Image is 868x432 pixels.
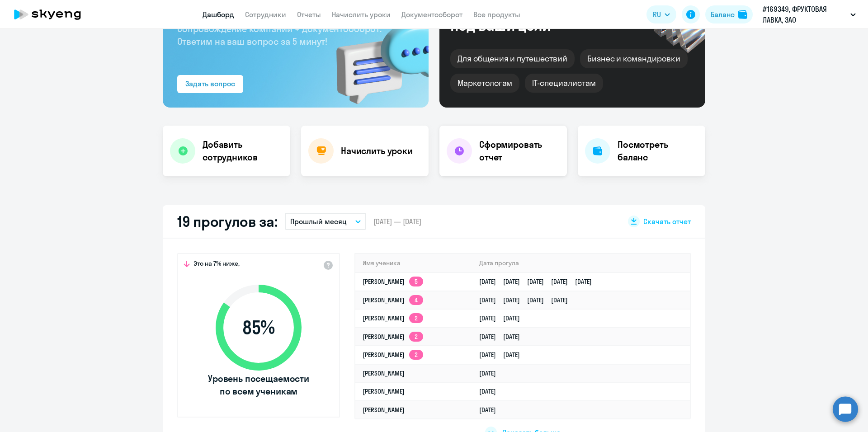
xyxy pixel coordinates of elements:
[711,9,735,20] div: Баланс
[643,216,691,226] span: Скачать отчет
[479,369,503,377] a: [DATE]
[363,277,423,286] a: [PERSON_NAME]5
[479,387,503,395] a: [DATE]
[373,216,421,226] span: [DATE] — [DATE]
[479,138,560,164] h4: Сформировать отчет
[472,254,690,272] th: Дата прогула
[450,74,519,93] div: Маркетологам
[525,74,603,93] div: IT-специалистам
[758,4,860,25] button: #169349, ФРУКТОВАЯ ЛАВКА, ЗАО
[177,212,278,230] h2: 19 прогулов за:
[409,295,423,305] app-skyeng-badge: 4
[409,350,423,360] app-skyeng-badge: 2
[580,49,688,68] div: Бизнес и командировки
[363,351,423,359] a: [PERSON_NAME]2
[653,9,661,20] span: RU
[618,138,698,164] h4: Посмотреть баланс
[203,10,234,19] a: Дашборд
[450,2,605,33] div: Курсы английского под ваши цели
[185,78,235,89] div: Задать вопрос
[646,5,676,23] button: RU
[323,6,429,108] img: bg-img
[450,49,575,68] div: Для общения и путешествий
[479,296,575,304] a: [DATE][DATE][DATE][DATE]
[409,313,423,323] app-skyeng-badge: 2
[409,277,423,286] app-skyeng-badge: 5
[203,138,283,164] h4: Добавить сотрудников
[193,259,240,270] span: Это на 7% ниже,
[207,372,311,398] span: Уровень посещаемости по всем ученикам
[245,10,286,19] a: Сотрудники
[479,406,503,414] a: [DATE]
[363,296,423,304] a: [PERSON_NAME]4
[763,4,847,25] p: #169349, ФРУКТОВАЯ ЛАВКА, ЗАО
[738,10,747,19] img: balance
[473,10,520,19] a: Все продукты
[207,317,311,338] span: 85 %
[479,333,527,341] a: [DATE][DATE]
[363,387,405,395] a: [PERSON_NAME]
[341,145,413,157] h4: Начислить уроки
[705,5,753,23] button: Балансbalance
[409,332,423,342] app-skyeng-badge: 2
[401,10,462,19] a: Документооборот
[285,213,366,230] button: Прошлый месяц
[363,406,405,414] a: [PERSON_NAME]
[363,314,423,322] a: [PERSON_NAME]2
[479,314,527,322] a: [DATE][DATE]
[479,351,527,359] a: [DATE][DATE]
[363,369,405,377] a: [PERSON_NAME]
[290,216,347,227] p: Прошлый месяц
[355,254,472,272] th: Имя ученика
[363,333,423,341] a: [PERSON_NAME]2
[177,75,243,93] button: Задать вопрос
[479,277,599,286] a: [DATE][DATE][DATE][DATE][DATE]
[332,10,391,19] a: Начислить уроки
[297,10,321,19] a: Отчеты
